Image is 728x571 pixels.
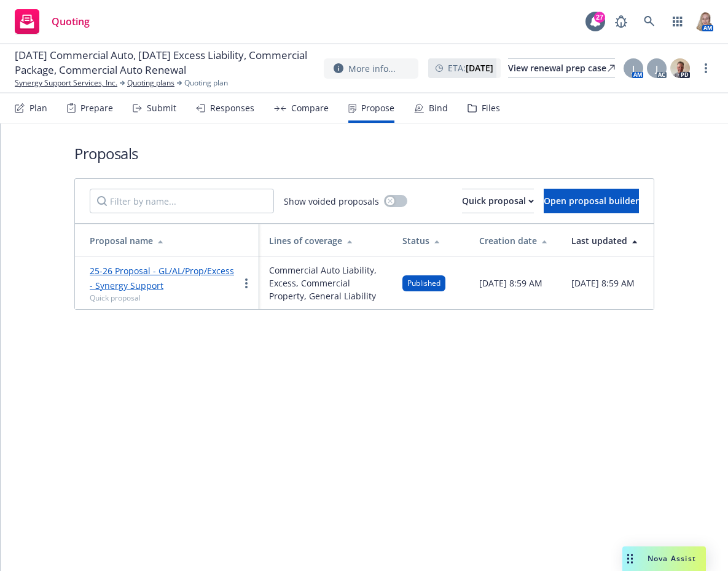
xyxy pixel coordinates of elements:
h1: Proposals [74,143,654,163]
div: Submit [147,103,176,113]
div: Quick proposal [462,189,534,213]
button: More info... [324,58,418,79]
div: Drag to move [622,546,638,571]
a: Report a Bug [609,9,633,34]
span: J [632,62,635,75]
div: Proposal name [90,234,249,247]
img: photo [694,12,713,31]
img: photo [670,58,690,78]
strong: [DATE] [466,62,493,74]
span: Show voided proposals [284,195,379,208]
a: more [699,61,713,76]
span: ETA : [448,61,493,74]
div: Last updated [571,234,644,247]
a: Quoting plans [127,77,174,89]
button: Open proposal builder [544,189,639,213]
a: View renewal prep case [508,58,615,78]
div: View renewal prep case [508,59,615,77]
span: Published [407,278,440,289]
span: Commercial Auto Liability, Excess, Commercial Property, General Liability [269,264,383,302]
span: More info... [348,62,396,75]
span: [DATE] Commercial Auto, [DATE] Excess Liability, Commercial Package, Commercial Auto Renewal [15,48,314,77]
span: Nova Assist [648,553,696,564]
span: Open proposal builder [544,195,639,207]
div: Creation date [479,234,552,247]
a: 25-26 Proposal - GL/AL/Prop/Excess - Synergy Support [90,265,234,291]
button: Nova Assist [622,546,706,571]
span: [DATE] 8:59 AM [479,277,542,289]
div: Compare [291,103,329,113]
a: more [239,276,254,291]
div: Quick proposal [90,293,239,303]
div: Plan [29,103,47,113]
div: Responses [210,103,254,113]
input: Filter by name... [90,189,274,213]
a: Search [637,9,662,34]
a: Synergy Support Services, Inc. [15,77,117,89]
div: 27 [594,12,605,23]
div: Bind [429,103,448,113]
a: Switch app [665,9,690,34]
div: Prepare [80,103,113,113]
button: Quick proposal [462,189,534,213]
span: [DATE] 8:59 AM [571,277,635,289]
span: Quoting plan [184,77,228,89]
div: Files [482,103,500,113]
a: Quoting [10,4,95,39]
div: Lines of coverage [269,234,383,247]
span: J [656,62,658,75]
div: Status [402,234,460,247]
div: Propose [361,103,394,113]
span: Quoting [52,17,90,26]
